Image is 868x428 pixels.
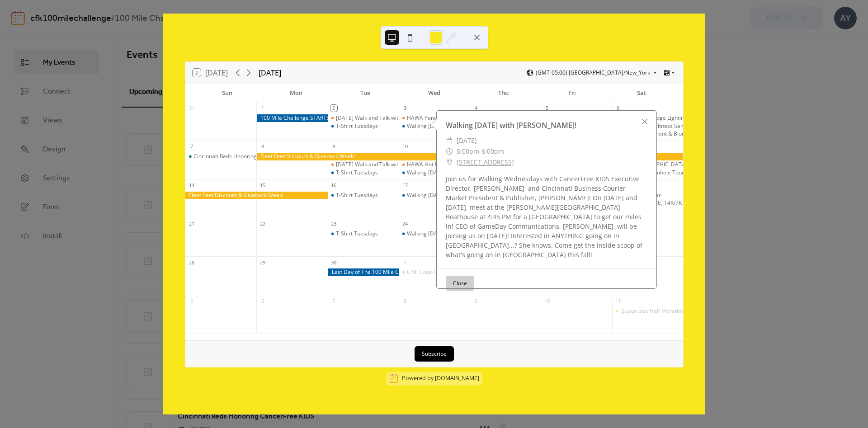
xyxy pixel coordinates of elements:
[336,114,445,122] div: [DATE] Walk and Talk with [PERSON_NAME]
[259,105,266,112] div: 1
[620,122,695,130] div: Beauty Boost Fitness Sampler
[188,182,195,188] div: 14
[481,146,504,157] span: 6:00pm
[328,192,399,199] div: T-Shirt Tuesdays
[401,221,408,227] div: 24
[401,259,408,266] div: 1
[256,114,327,122] div: 100 Mile Challenge STARTS TODAY!
[457,135,477,146] span: [DATE]
[336,192,378,199] div: T-Shirt Tuesdays
[401,105,408,112] div: 3
[401,143,408,150] div: 10
[330,182,337,188] div: 16
[330,105,337,112] div: 2
[336,169,378,177] div: T-Shirt Tuesdays
[543,297,550,304] div: 10
[479,146,481,157] span: -
[407,230,503,238] div: Walking [DATE] with [PERSON_NAME]!
[328,169,399,177] div: T-Shirt Tuesdays
[185,153,256,160] div: Cincinnati Reds Honoring CancerFree KIDS
[437,174,656,259] div: Join us for Walking Wednesdays with CancerFree KIDS Executive Director, [PERSON_NAME], and Cincin...
[620,307,686,315] div: Queen Bee Half Marathon
[407,114,472,122] div: HAWA Pancake Breakfast
[256,153,683,160] div: Fleet Feet Discount & Giveback Week!
[330,221,337,227] div: 23
[399,169,470,177] div: Walking Wednesday with Jill!
[188,259,195,266] div: 28
[188,143,195,150] div: 7
[607,84,676,102] div: Sat
[415,346,454,362] button: Subscribe
[472,105,479,112] div: 4
[188,221,195,227] div: 21
[538,84,607,102] div: Fri
[330,259,337,266] div: 30
[259,297,266,304] div: 6
[399,268,470,276] div: Chili Cook-Off
[330,84,400,102] div: Tue
[457,146,479,157] span: 5:00pm
[193,153,301,160] div: Cincinnati Reds Honoring CancerFree KIDS
[457,157,514,168] a: [STREET_ADDRESS]
[543,105,550,112] div: 5
[330,143,337,150] div: 9
[259,143,266,150] div: 8
[399,114,470,122] div: HAWA Pancake Breakfast
[259,259,266,266] div: 29
[400,84,469,102] div: Wed
[407,161,467,169] div: HAWA Hot Dog Grill Out
[259,182,266,188] div: 15
[328,230,399,238] div: T-Shirt Tuesdays
[328,122,399,130] div: T-Shirt Tuesdays
[402,375,479,382] div: Powered by
[262,84,331,102] div: Mon
[615,297,622,304] div: 11
[399,192,470,199] div: Walking Wednesday with Jill!
[407,192,503,199] div: Walking [DATE] with [PERSON_NAME]!
[472,297,479,304] div: 9
[399,122,470,130] div: Walking Wednesday with Jill!
[188,105,195,112] div: 31
[407,122,503,130] div: Walking [DATE] with [PERSON_NAME]!
[328,161,399,169] div: Tuesday Walk and Talk with Nick Fortine
[328,268,399,276] div: Last Day of The 100 Mile Challenge!
[437,120,656,131] div: Walking [DATE] with [PERSON_NAME]!
[446,146,453,157] div: ​
[401,297,408,304] div: 8
[612,307,683,315] div: Queen Bee Half Marathon
[407,169,503,177] div: Walking [DATE] with [PERSON_NAME]!
[469,84,538,102] div: Thu
[446,276,474,291] button: Close
[336,230,378,238] div: T-Shirt Tuesdays
[336,122,378,130] div: T-Shirt Tuesdays
[615,105,622,112] div: 6
[328,114,399,122] div: Tuesday Walk and Talk with Nick Fortine
[330,297,337,304] div: 7
[399,230,470,238] div: Walking Wednesday with Jill!
[446,135,453,146] div: ​
[536,70,650,75] span: (GMT-05:00) [GEOGRAPHIC_DATA]/New_York
[435,375,479,382] a: [DOMAIN_NAME]
[401,182,408,188] div: 17
[407,268,441,276] div: Chili Cook-Off
[259,221,266,227] div: 22
[259,67,281,78] div: [DATE]
[193,84,262,102] div: Sun
[446,157,453,168] div: ​
[620,169,703,177] div: Rhinegeist Cornhole Tournament
[336,161,445,169] div: [DATE] Walk and Talk with [PERSON_NAME]
[399,161,470,169] div: HAWA Hot Dog Grill Out
[188,297,195,304] div: 5
[185,192,328,199] div: Fleet Feet Discount & Giveback Week!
